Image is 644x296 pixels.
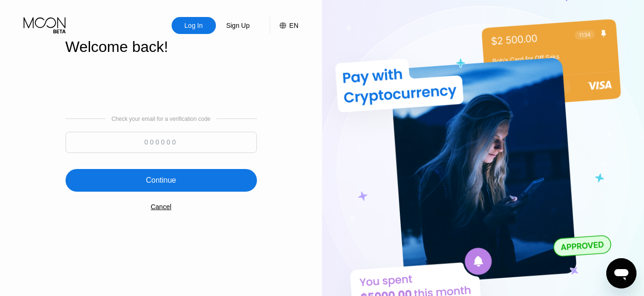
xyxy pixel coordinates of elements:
[146,176,176,185] div: Continue
[183,21,204,30] div: Log In
[225,21,251,30] div: Sign Up
[606,258,636,288] iframe: Button to launch messaging window
[216,17,260,34] div: Sign Up
[66,169,257,192] div: Continue
[289,22,298,29] div: EN
[66,38,257,56] div: Welcome back!
[66,132,257,153] input: 000000
[270,17,298,34] div: EN
[151,203,172,211] div: Cancel
[111,116,210,122] div: Check your email for a verification code
[172,17,216,34] div: Log In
